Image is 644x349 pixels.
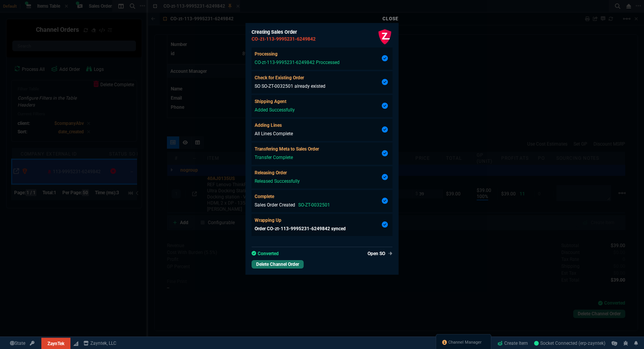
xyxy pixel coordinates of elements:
[255,169,303,176] p: Releasing Order
[252,250,392,257] p: Converted
[255,59,340,66] p: CO-zt-113-9995231-6249842 Proccessed
[255,193,333,200] p: Complete
[368,250,392,257] a: Open SO
[252,35,392,43] h5: CO-zt-113-9995231-6249842
[534,340,605,347] a: 8xGJN4WtwIrESbeIAACe
[81,340,119,347] a: msbcCompanyName
[255,83,325,90] p: SO SO-ZT-0032501 already existed
[298,202,330,208] p: SO-ZT-0032501
[255,130,293,137] p: All Lines Complete
[494,338,531,349] a: Create Item
[255,178,300,185] p: Released Successfully
[252,29,392,35] h6: Creating Sales Order
[252,260,304,269] a: Delete Channel Order
[255,202,295,208] p: Sales Order Created
[255,154,293,161] p: Transfer Complete
[382,16,399,21] a: Close
[534,341,605,346] span: Socket Connected (erp-zayntek)
[255,51,343,57] p: Processing
[255,122,296,129] p: Adding Lines
[255,146,319,152] p: Transfering Meta to Sales Order
[255,217,349,224] p: Wrapping Up
[8,340,28,347] a: Global State
[255,98,298,105] p: Shipping Agent
[448,339,482,346] span: Channel Manager
[28,340,37,347] a: API TOKEN
[255,107,295,113] p: Added Successfully
[255,225,346,232] p: Order CO-zt-113-9995231-6249842 synced
[255,74,329,81] p: Check for Existing Order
